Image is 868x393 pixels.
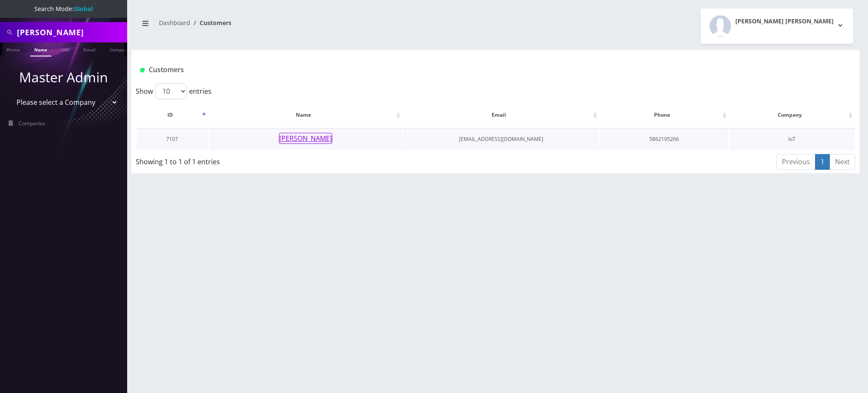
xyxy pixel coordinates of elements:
a: Name [30,42,51,56]
input: Search All Companies [17,24,125,40]
td: [EMAIL_ADDRESS][DOMAIN_NAME] [403,128,599,150]
td: IoT [729,128,854,150]
a: Company [106,42,134,56]
a: 1 [815,154,830,170]
th: ID: activate to sort column descending [136,103,208,127]
div: Showing 1 to 1 of 1 entries [136,153,429,167]
a: Phone [2,42,24,56]
a: Email [79,42,100,56]
a: Dashboard [159,19,190,27]
td: 5862195266 [600,128,729,150]
th: Phone: activate to sort column ascending [600,103,729,127]
button: [PERSON_NAME] [279,133,332,144]
a: Previous [776,154,815,170]
span: Search Mode: [34,5,93,13]
strong: Global [74,5,93,13]
th: Email: activate to sort column ascending [403,103,599,127]
select: Showentries [155,83,187,99]
label: Show entries [136,83,211,99]
th: Name: activate to sort column ascending [209,103,402,127]
span: Companies [19,120,45,127]
td: 7107 [136,128,208,150]
th: Company: activate to sort column ascending [729,103,854,127]
button: [PERSON_NAME] [PERSON_NAME] [701,8,853,44]
h1: Customers [140,66,730,74]
li: Customers [190,18,231,27]
a: Next [829,154,855,170]
nav: breadcrumb [138,14,489,38]
h2: [PERSON_NAME] [PERSON_NAME] [735,18,834,25]
a: SIM [57,42,73,56]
